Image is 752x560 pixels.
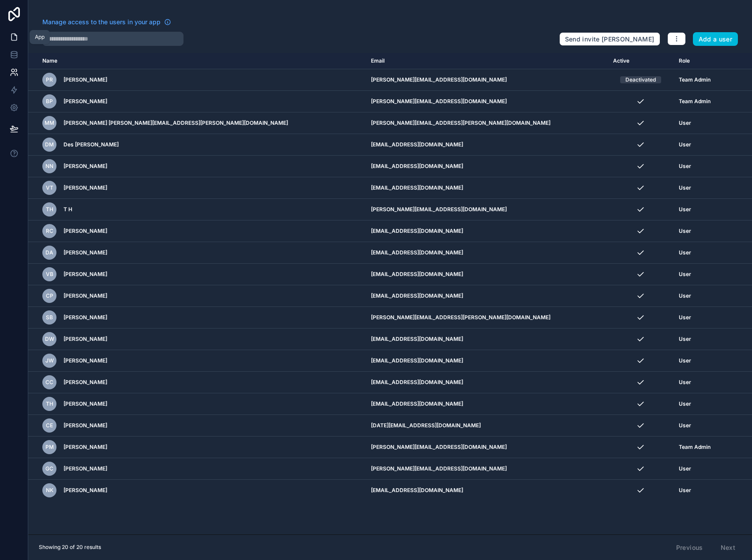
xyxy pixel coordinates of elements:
[46,206,53,213] span: TH
[679,249,691,256] span: User
[45,379,53,386] span: CC
[366,350,608,372] td: [EMAIL_ADDRESS][DOMAIN_NAME]
[366,264,608,285] td: [EMAIL_ADDRESS][DOMAIN_NAME]
[366,91,608,112] td: [PERSON_NAME][EMAIL_ADDRESS][DOMAIN_NAME]
[366,480,608,501] td: [EMAIL_ADDRESS][DOMAIN_NAME]
[46,228,53,235] span: RC
[679,292,691,299] span: User
[64,249,107,256] span: [PERSON_NAME]
[366,285,608,307] td: [EMAIL_ADDRESS][DOMAIN_NAME]
[64,357,107,364] span: [PERSON_NAME]
[366,329,608,350] td: [EMAIL_ADDRESS][DOMAIN_NAME]
[46,487,53,494] span: NK
[366,177,608,199] td: [EMAIL_ADDRESS][DOMAIN_NAME]
[679,336,691,343] span: User
[366,69,608,91] td: [PERSON_NAME][EMAIL_ADDRESS][DOMAIN_NAME]
[366,199,608,220] td: [PERSON_NAME][EMAIL_ADDRESS][DOMAIN_NAME]
[42,18,161,26] span: Manage access to the users in your app
[366,415,608,437] td: [DATE][EMAIL_ADDRESS][DOMAIN_NAME]
[64,228,107,235] span: [PERSON_NAME]
[39,544,101,551] span: Showing 20 of 20 results
[366,112,608,134] td: [PERSON_NAME][EMAIL_ADDRESS][PERSON_NAME][DOMAIN_NAME]
[679,228,691,235] span: User
[64,379,107,386] span: [PERSON_NAME]
[64,163,107,170] span: [PERSON_NAME]
[366,393,608,415] td: [EMAIL_ADDRESS][DOMAIN_NAME]
[45,249,53,256] span: DA
[693,32,738,46] button: Add a user
[679,357,691,364] span: User
[64,119,288,127] span: [PERSON_NAME] [PERSON_NAME][EMAIL_ADDRESS][PERSON_NAME][DOMAIN_NAME]
[46,422,53,429] span: CE
[366,458,608,480] td: [PERSON_NAME][EMAIL_ADDRESS][DOMAIN_NAME]
[64,184,107,191] span: [PERSON_NAME]
[64,465,107,472] span: [PERSON_NAME]
[366,220,608,242] td: [EMAIL_ADDRESS][DOMAIN_NAME]
[46,292,53,299] span: CP
[45,119,54,127] span: Mm
[46,76,53,83] span: PR
[46,184,53,191] span: VT
[64,292,107,299] span: [PERSON_NAME]
[45,163,53,170] span: NN
[679,444,711,451] span: Team Admin
[679,163,691,170] span: User
[45,357,54,364] span: JW
[679,98,711,105] span: Team Admin
[35,34,45,41] div: App
[625,76,656,83] div: Deactivated
[64,76,107,83] span: [PERSON_NAME]
[679,141,691,148] span: User
[679,487,691,494] span: User
[28,53,366,69] th: Name
[366,53,608,69] th: Email
[42,18,171,26] a: Manage access to the users in your app
[679,400,691,407] span: User
[673,53,727,69] th: Role
[679,206,691,213] span: User
[366,134,608,156] td: [EMAIL_ADDRESS][DOMAIN_NAME]
[679,271,691,278] span: User
[64,422,107,429] span: [PERSON_NAME]
[366,307,608,329] td: [PERSON_NAME][EMAIL_ADDRESS][PERSON_NAME][DOMAIN_NAME]
[366,242,608,264] td: [EMAIL_ADDRESS][DOMAIN_NAME]
[64,336,107,343] span: [PERSON_NAME]
[64,487,107,494] span: [PERSON_NAME]
[64,141,119,148] span: Des [PERSON_NAME]
[366,156,608,177] td: [EMAIL_ADDRESS][DOMAIN_NAME]
[28,53,752,534] div: scrollable content
[679,422,691,429] span: User
[679,314,691,321] span: User
[45,141,54,148] span: DM
[679,184,691,191] span: User
[64,271,107,278] span: [PERSON_NAME]
[64,444,107,451] span: [PERSON_NAME]
[608,53,673,69] th: Active
[64,206,72,213] span: T H
[46,314,53,321] span: SB
[64,400,107,407] span: [PERSON_NAME]
[366,437,608,458] td: [PERSON_NAME][EMAIL_ADDRESS][DOMAIN_NAME]
[679,76,711,83] span: Team Admin
[64,98,107,105] span: [PERSON_NAME]
[45,336,54,343] span: DW
[679,379,691,386] span: User
[45,465,53,472] span: GC
[46,400,53,407] span: TH
[679,465,691,472] span: User
[366,372,608,393] td: [EMAIL_ADDRESS][DOMAIN_NAME]
[679,119,691,127] span: User
[559,32,660,46] button: Send invite [PERSON_NAME]
[46,271,53,278] span: VB
[64,314,107,321] span: [PERSON_NAME]
[46,98,53,105] span: BP
[45,444,54,451] span: PM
